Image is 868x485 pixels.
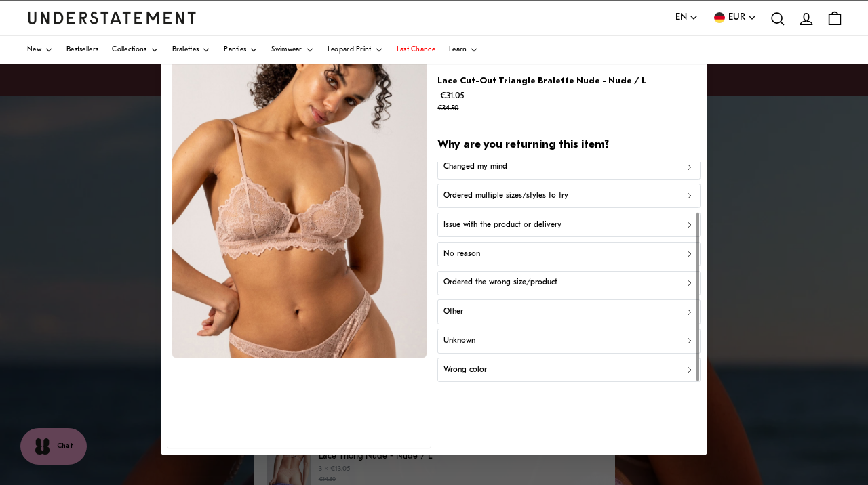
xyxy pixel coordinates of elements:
[27,36,53,64] a: New
[328,36,383,64] a: Leopard Print
[443,364,487,377] p: Wrong color
[271,47,302,54] span: Swimwear
[443,335,475,347] p: Unknown
[66,47,98,54] span: Bestsellers
[437,213,701,237] button: Issue with the product or delivery
[328,47,372,54] span: Leopard Print
[443,305,463,318] p: Other
[443,276,557,289] p: Ordered the wrong size/product
[224,36,258,64] a: Panties
[437,241,701,266] button: No reason
[728,10,745,25] span: EUR
[66,36,98,64] a: Bestsellers
[397,36,435,64] a: Last Chance
[27,47,41,54] span: New
[437,154,701,179] button: Changed my mind
[443,161,507,173] p: Changed my mind
[112,47,146,54] span: Collections
[437,329,701,353] button: Unknown
[437,358,701,382] button: Wrong color
[449,47,467,54] span: Learn
[112,36,158,64] a: Collections
[712,10,757,25] button: EUR
[437,299,701,324] button: Other
[443,247,480,260] p: No reason
[224,47,246,54] span: Panties
[675,10,687,25] span: EN
[449,36,479,64] a: Learn
[437,88,646,115] p: €31.05
[437,105,458,112] strike: €34.50
[437,184,701,208] button: Ordered multiple sizes/styles to try
[443,190,568,203] p: Ordered multiple sizes/styles to try
[27,12,197,24] a: Understatement Homepage
[172,36,211,64] a: Bralettes
[172,42,427,358] img: NULA-BRA-016-LaceCut-Out-Triangle-Bralette-Nude-1_149c6aaf-ca11-4779-90dc-595946604639.jpg
[172,47,199,54] span: Bralettes
[437,138,701,153] h2: Why are you returning this item?
[675,10,698,25] button: EN
[437,73,646,87] p: Lace Cut-Out Triangle Bralette Nude - Nude / L
[437,270,701,295] button: Ordered the wrong size/product
[271,36,313,64] a: Swimwear
[397,47,435,54] span: Last Chance
[443,218,561,231] p: Issue with the product or delivery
